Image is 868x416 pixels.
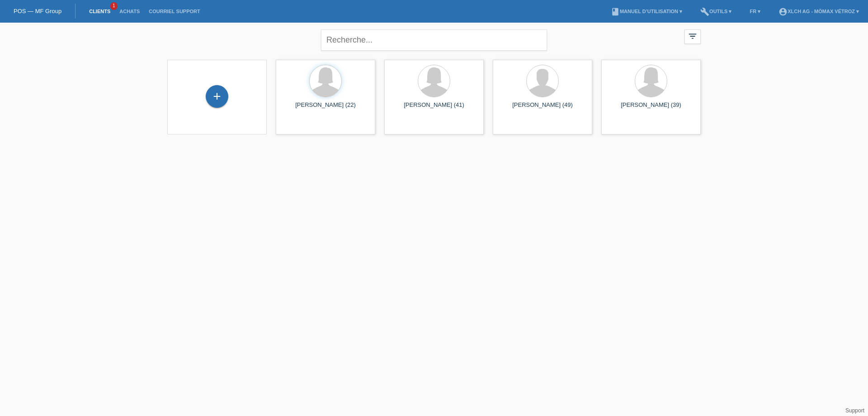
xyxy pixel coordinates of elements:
a: bookManuel d’utilisation ▾ [606,9,687,14]
div: [PERSON_NAME] (49) [500,101,585,116]
a: account_circleXLCH AG - Mömax Vétroz ▾ [774,9,863,14]
div: Vous avez enregistré la mauvaise page de connexion dans vos signets/favoris. Veuillez ne pas enre... [344,24,524,50]
span: 1 [110,2,118,10]
div: [PERSON_NAME] (39) [609,101,693,116]
a: Support [845,407,864,414]
div: [PERSON_NAME] (22) [283,101,368,116]
i: build [700,7,709,16]
a: buildOutils ▾ [696,9,736,14]
a: Achats [115,9,144,14]
a: POS — MF Group [14,8,61,14]
div: [PERSON_NAME] (41) [392,101,476,116]
a: FR ▾ [745,9,765,14]
a: Courriel Support [144,9,204,14]
i: book [611,7,620,16]
i: account_circle [778,7,788,16]
div: Enregistrer le client [206,89,228,104]
a: Clients [85,9,115,14]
